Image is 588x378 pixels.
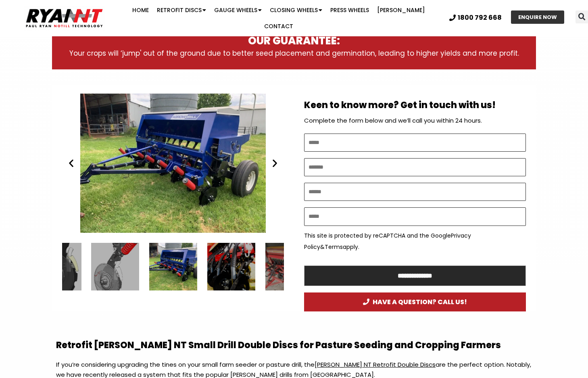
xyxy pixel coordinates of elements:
[128,2,153,18] a: Home
[69,48,519,58] span: Your crops will ‘jump' out of the ground due to better seed placement and germination, leading to...
[511,10,564,24] a: ENQUIRE NOW
[33,243,81,291] div: 4 / 15
[210,2,266,18] a: Gauge Wheels
[68,34,520,48] h3: OUR GUARANTEE:
[24,6,105,31] img: Ryan NT logo
[56,340,532,351] h2: Retrofit [PERSON_NAME] NT Small Drill Double Discs for Pasture Seeding and Cropping Farmers
[149,243,197,291] div: RYAN NT Agrowdrill Retrofit Double Discs small farm disc seeder bar
[62,94,284,233] div: 6 / 15
[315,360,436,369] a: [PERSON_NAME] NT Retrofit Double Discs
[114,2,444,34] nav: Menu
[266,2,326,18] a: Closing Wheels
[518,15,557,20] span: ENQUIRE NOW
[91,243,139,291] div: 5 / 15
[325,243,343,251] a: Terms
[62,94,284,233] div: RYAN NT Agrowdrill Retrofit Double Discs small farm disc seeder bar
[265,243,313,291] div: 8 / 15
[66,158,76,168] div: Previous slide
[304,292,526,311] a: HAVE A QUESTION? CALL US!
[304,232,471,251] a: Privacy Policy
[153,2,210,18] a: Retrofit Discs
[326,2,373,18] a: Press Wheels
[62,243,284,291] div: Slides Slides
[304,230,526,253] p: This site is protected by reCAPTCHA and the Google & apply.
[304,115,526,126] p: Complete the form below and we’ll call you within 24 hours.
[207,243,255,291] div: 7 / 15
[458,15,502,21] span: 1800 792 668
[373,2,429,18] a: [PERSON_NAME]
[149,243,197,291] div: 6 / 15
[260,18,297,34] a: Contact
[270,158,280,168] div: Next slide
[304,100,526,111] h2: Keen to know more? Get in touch with us!
[363,299,467,305] span: HAVE A QUESTION? CALL US!
[62,94,284,233] div: Slides
[449,15,502,21] a: 1800 792 668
